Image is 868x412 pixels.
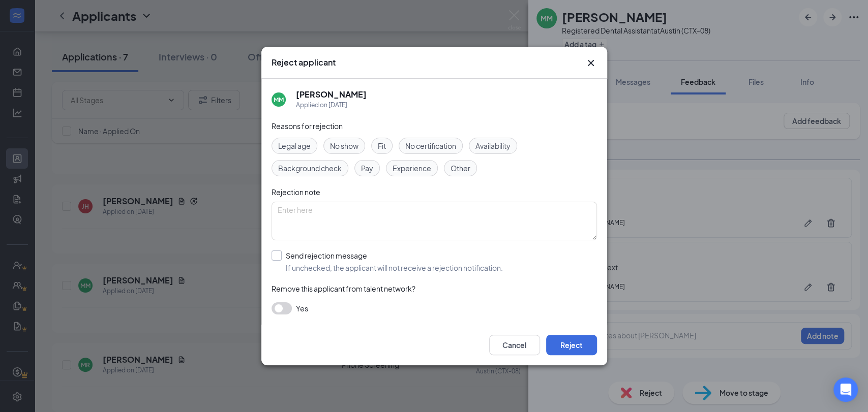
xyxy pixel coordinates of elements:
span: Remove this applicant from talent network? [272,284,415,293]
span: Experience [393,163,431,174]
div: Open Intercom Messenger [833,377,858,402]
span: Fit [378,140,386,151]
span: No show [330,140,358,151]
span: No certification [405,140,456,151]
button: Reject [546,335,597,355]
span: Yes [296,302,308,314]
h5: [PERSON_NAME] [296,89,367,100]
h3: Reject applicant [272,57,336,68]
div: MM [274,96,284,104]
span: Reasons for rejection [272,121,343,131]
span: Availability [475,140,511,151]
div: Applied on [DATE] [296,100,367,110]
span: Background check [278,163,342,174]
span: Rejection note [272,187,320,197]
svg: Cross [585,57,597,69]
button: Close [585,57,597,69]
span: Pay [361,163,373,174]
span: Other [451,163,470,174]
button: Cancel [489,335,540,355]
span: Legal age [278,140,311,151]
